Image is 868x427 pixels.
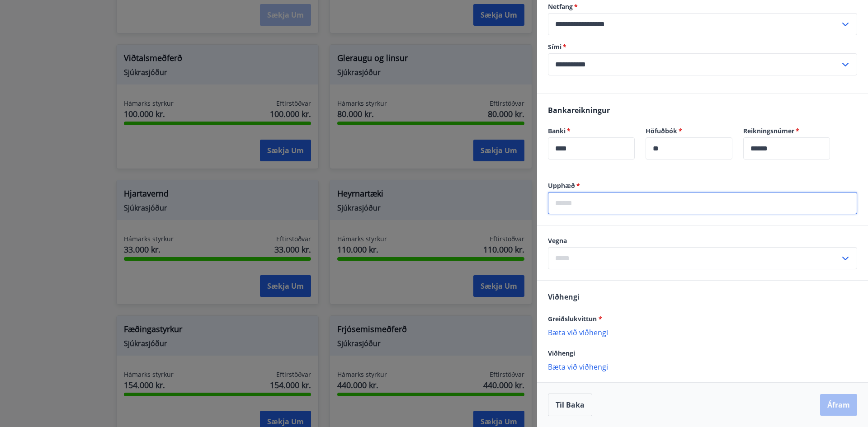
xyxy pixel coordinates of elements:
span: Greiðslukvittun [548,314,602,323]
label: Banki [548,127,635,136]
button: Til baka [548,394,592,416]
label: Reikningsnúmer [743,127,830,136]
label: Netfang [548,2,857,11]
span: Viðhengi [548,292,580,302]
label: Upphæð [548,181,857,190]
label: Vegna [548,236,857,245]
span: Viðhengi [548,349,575,357]
span: Bankareikningur [548,105,610,115]
label: Höfuðbók [646,127,732,136]
label: Sími [548,42,857,52]
p: Bæta við viðhengi [548,362,857,371]
p: Bæta við viðhengi [548,328,857,337]
div: Upphæð [548,192,857,214]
